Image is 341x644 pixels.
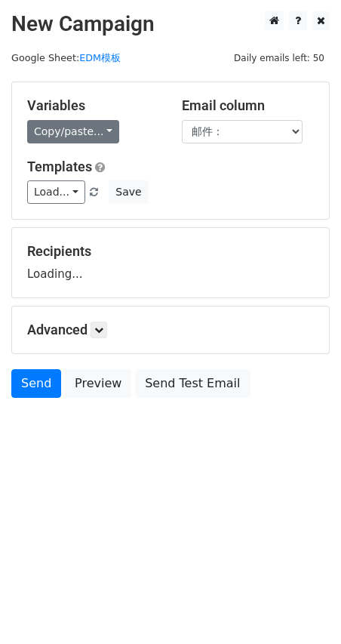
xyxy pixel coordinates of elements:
a: Preview [65,369,131,398]
h5: Recipients [27,243,314,260]
h5: Advanced [27,322,314,338]
iframe: Chat Widget [266,572,341,644]
h5: Email column [182,97,314,114]
h2: New Campaign [11,11,330,37]
small: Google Sheet: [11,52,121,63]
a: Templates [27,159,92,174]
a: Send [11,369,61,398]
button: Save [109,180,148,204]
span: Daily emails left: 50 [229,50,330,66]
a: Copy/paste... [27,120,119,143]
div: Loading... [27,243,314,282]
a: Load... [27,180,85,204]
a: EDM模板 [79,52,121,63]
a: Daily emails left: 50 [229,52,330,63]
div: 聊天小组件 [266,572,341,644]
a: Send Test Email [135,369,250,398]
h5: Variables [27,97,159,114]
